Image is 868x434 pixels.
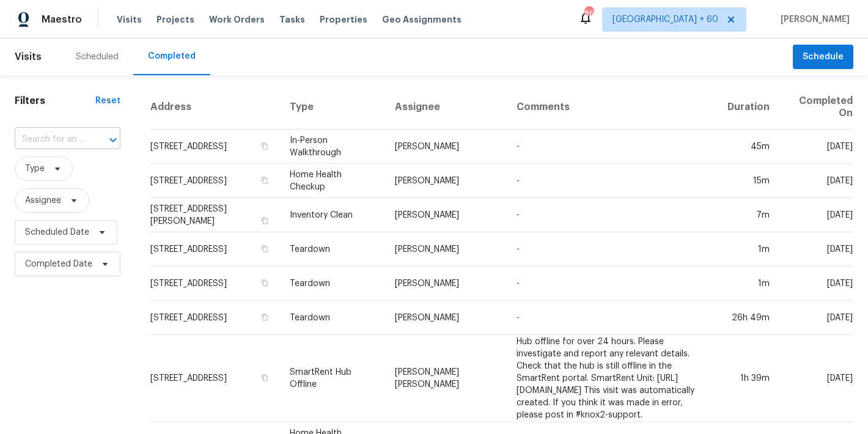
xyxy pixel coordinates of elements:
[385,85,507,130] th: Assignee
[779,267,853,301] td: [DATE]
[259,215,270,226] button: Copy Address
[150,301,280,335] td: [STREET_ADDRESS]
[280,335,385,422] td: SmartRent Hub Offline
[150,164,280,198] td: [STREET_ADDRESS]
[156,13,194,26] span: Projects
[259,141,270,152] button: Copy Address
[42,13,82,26] span: Maestro
[150,130,280,164] td: [STREET_ADDRESS]
[718,164,779,198] td: 15m
[76,51,119,63] div: Scheduled
[612,13,718,26] span: [GEOGRAPHIC_DATA] + 60
[150,85,280,130] th: Address
[779,85,853,130] th: Completed On
[779,335,853,422] td: [DATE]
[385,335,507,422] td: [PERSON_NAME] [PERSON_NAME]
[117,13,142,26] span: Visits
[25,226,89,238] span: Scheduled Date
[209,13,265,26] span: Work Orders
[385,267,507,301] td: [PERSON_NAME]
[280,232,385,267] td: Teardown
[25,194,61,207] span: Assignee
[280,164,385,198] td: Home Health Checkup
[259,312,270,323] button: Copy Address
[507,130,718,164] td: -
[779,130,853,164] td: [DATE]
[280,130,385,164] td: In-Person Walkthrough
[718,198,779,232] td: 7m
[150,198,280,232] td: [STREET_ADDRESS][PERSON_NAME]
[779,301,853,335] td: [DATE]
[280,267,385,301] td: Teardown
[385,301,507,335] td: [PERSON_NAME]
[105,131,122,149] button: Open
[803,50,844,65] span: Schedule
[150,335,280,422] td: [STREET_ADDRESS]
[148,50,196,62] div: Completed
[718,335,779,422] td: 1h 39m
[150,232,280,267] td: [STREET_ADDRESS]
[259,243,270,254] button: Copy Address
[385,130,507,164] td: [PERSON_NAME]
[385,164,507,198] td: [PERSON_NAME]
[718,301,779,335] td: 26h 49m
[150,267,280,301] td: [STREET_ADDRESS]
[385,232,507,267] td: [PERSON_NAME]
[259,372,270,383] button: Copy Address
[280,198,385,232] td: Inventory Clean
[718,85,779,130] th: Duration
[507,164,718,198] td: -
[779,198,853,232] td: [DATE]
[382,13,462,26] span: Geo Assignments
[25,258,92,270] span: Completed Date
[779,164,853,198] td: [DATE]
[279,15,305,24] span: Tasks
[718,267,779,301] td: 1m
[718,130,779,164] td: 45m
[25,163,45,175] span: Type
[507,232,718,267] td: -
[15,130,86,149] input: Search for an address...
[507,301,718,335] td: -
[95,95,120,107] div: Reset
[280,85,385,130] th: Type
[385,198,507,232] td: [PERSON_NAME]
[779,232,853,267] td: [DATE]
[280,301,385,335] td: Teardown
[507,335,718,422] td: Hub offline for over 24 hours. Please investigate and report any relevant details. Check that the...
[259,278,270,289] button: Copy Address
[584,7,593,20] div: 869
[776,13,850,26] span: [PERSON_NAME]
[718,232,779,267] td: 1m
[15,43,42,70] span: Visits
[320,13,367,26] span: Properties
[793,45,853,70] button: Schedule
[507,198,718,232] td: -
[507,85,718,130] th: Comments
[15,95,95,107] h1: Filters
[259,175,270,186] button: Copy Address
[507,267,718,301] td: -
